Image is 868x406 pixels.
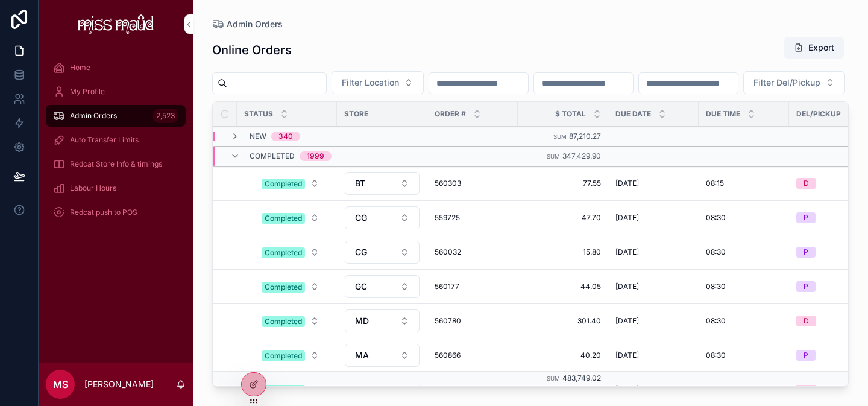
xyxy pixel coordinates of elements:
[615,350,639,360] span: [DATE]
[252,207,329,229] button: Select Button
[307,151,324,161] div: 1999
[344,309,420,333] a: Select Button
[804,281,808,292] div: P
[435,179,511,188] a: 560303
[46,153,186,175] a: Redcat Store Info & timings
[355,349,369,361] span: MA
[251,206,330,229] a: Select Button
[344,109,368,119] span: Store
[251,344,330,367] a: Select Button
[615,316,639,326] span: [DATE]
[435,316,511,326] span: 560780
[344,171,420,195] a: Select Button
[344,274,420,299] a: Select Button
[212,42,292,59] h1: Online Orders
[562,374,601,383] span: 483,749.02
[743,71,845,94] button: Select Button
[345,172,420,195] button: Select Button
[70,111,117,121] span: Admin Orders
[251,172,330,195] a: Select Button
[244,109,273,119] span: Status
[706,179,782,188] a: 08:15
[525,179,601,188] a: 77.55
[615,179,691,188] a: [DATE]
[435,247,511,257] a: 560032
[525,213,601,223] span: 47.70
[265,316,302,327] div: Completed
[555,109,586,119] span: $ Total
[46,177,186,199] a: Labour Hours
[53,377,68,392] span: MS
[70,183,116,193] span: Labour Hours
[355,281,367,293] span: GC
[46,105,186,127] a: Admin Orders2,523
[46,201,186,223] a: Redcat push to POS
[525,350,601,360] span: 40.20
[345,275,420,298] button: Select Button
[615,247,691,257] a: [DATE]
[615,179,639,188] span: [DATE]
[153,109,178,123] div: 2,523
[706,282,782,291] a: 08:30
[250,132,266,141] span: New
[46,57,186,78] a: Home
[615,316,691,326] a: [DATE]
[39,48,193,239] div: scrollable content
[265,282,302,293] div: Completed
[251,241,330,264] a: Select Button
[265,350,302,361] div: Completed
[615,109,651,119] span: Due Date
[525,282,601,291] a: 44.05
[615,350,691,360] a: [DATE]
[562,151,601,160] span: 347,429.90
[70,63,90,72] span: Home
[706,282,726,291] span: 08:30
[753,77,820,89] span: Filter Del/Pickup
[435,282,511,291] a: 560177
[706,350,782,360] a: 08:30
[547,376,560,382] small: Sum
[784,37,844,59] button: Export
[70,208,137,217] span: Redcat push to POS
[344,206,420,230] a: Select Button
[342,77,399,89] span: Filter Location
[615,282,639,291] span: [DATE]
[212,18,283,30] a: Admin Orders
[615,282,691,291] a: [DATE]
[345,206,420,229] button: Select Button
[706,316,782,326] a: 08:30
[706,213,726,223] span: 08:30
[706,109,740,119] span: Due Time
[706,247,782,257] a: 08:30
[252,310,329,332] button: Select Button
[804,316,809,326] div: D
[250,151,295,161] span: Completed
[345,309,420,332] button: Select Button
[265,247,302,258] div: Completed
[804,350,808,361] div: P
[796,109,841,119] span: Del/Pickup
[70,87,105,97] span: My Profile
[355,177,365,189] span: BT
[252,344,329,366] button: Select Button
[251,309,330,332] a: Select Button
[615,213,691,223] a: [DATE]
[553,133,567,140] small: Sum
[706,247,726,257] span: 08:30
[706,316,726,326] span: 08:30
[569,132,601,141] span: 87,210.27
[435,213,511,223] span: 559725
[435,109,466,119] span: Order #
[252,276,329,297] button: Select Button
[804,247,808,258] div: P
[355,315,369,327] span: MD
[46,81,186,103] a: My Profile
[265,213,302,224] div: Completed
[706,179,724,188] span: 08:15
[252,241,329,263] button: Select Button
[435,350,511,360] span: 560866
